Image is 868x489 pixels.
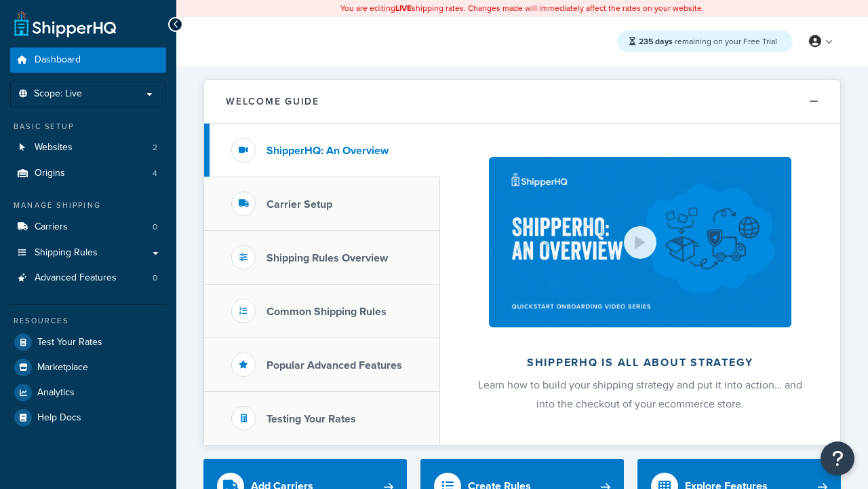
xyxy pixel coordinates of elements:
[267,306,387,318] h3: Common Shipping Rules
[153,221,157,233] span: 0
[821,441,854,475] button: Open Resource Center
[153,142,157,153] span: 2
[639,35,673,48] strong: 235 days
[267,359,402,372] h3: Popular Advanced Features
[10,266,166,291] a: Advanced Features0
[476,357,804,369] h2: ShipperHQ is all about strategy
[267,413,356,425] h3: Testing Your Rates
[37,387,75,399] span: Analytics
[34,88,82,100] span: Scope: Live
[10,135,166,160] li: Websites
[267,252,388,264] h3: Shipping Rules Overview
[639,35,777,48] span: remaining on your Free Trial
[10,405,166,430] a: Help Docs
[35,54,81,66] span: Dashboard
[10,161,166,186] li: Origins
[204,80,840,124] button: Welcome Guide
[267,145,389,157] h3: ShipperHQ: An Overview
[35,272,117,284] span: Advanced Features
[267,198,332,211] h3: Carrier Setup
[10,315,166,327] div: Resources
[10,240,166,266] a: Shipping Rules
[10,266,166,291] li: Advanced Features
[395,2,412,14] b: LIVE
[35,221,68,233] span: Carriers
[478,377,802,412] span: Learn how to build your shipping strategy and put it into action… and into the checkout of your e...
[153,168,157,179] span: 4
[10,161,166,186] a: Origins4
[489,157,791,327] img: ShipperHQ is all about strategy
[10,135,166,160] a: Websites2
[10,380,166,405] a: Analytics
[35,168,65,179] span: Origins
[10,215,166,240] li: Carriers
[37,412,81,424] span: Help Docs
[37,337,102,348] span: Test Your Rates
[35,142,73,153] span: Websites
[10,355,166,380] a: Marketplace
[153,272,157,284] span: 0
[10,48,166,73] a: Dashboard
[10,200,166,211] div: Manage Shipping
[10,121,166,132] div: Basic Setup
[35,247,98,259] span: Shipping Rules
[10,215,166,240] a: Carriers0
[10,330,166,355] a: Test Your Rates
[226,96,319,107] h2: Welcome Guide
[37,362,88,374] span: Marketplace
